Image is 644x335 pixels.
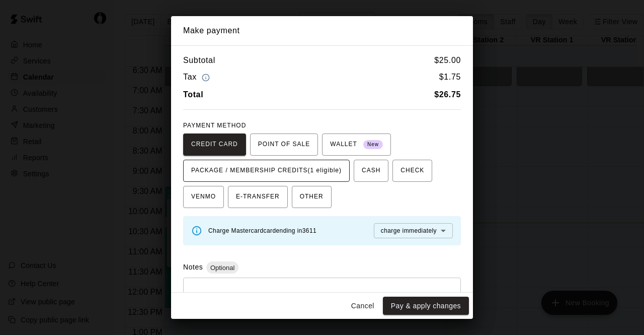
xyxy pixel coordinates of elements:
[171,16,473,45] h2: Make payment
[362,163,380,179] span: CASH
[183,90,203,99] b: Total
[363,138,383,152] span: New
[183,122,246,129] span: PAYMENT METHOD
[381,227,437,234] span: charge immediately
[191,163,342,179] span: PACKAGE / MEMBERSHIP CREDITS (1 eligible)
[330,137,383,153] span: WALLET
[183,263,203,271] label: Notes
[392,160,432,182] button: CHECK
[354,160,388,182] button: CASH
[183,71,212,84] h6: Tax
[383,297,469,315] button: Pay & apply changes
[191,137,238,153] span: CREDIT CARD
[347,297,379,315] button: Cancel
[434,90,461,99] b: $ 26.75
[250,133,318,156] button: POINT OF SALE
[236,189,280,205] span: E-TRANSFER
[292,186,332,208] button: OTHER
[434,54,461,67] h6: $ 25.00
[258,137,310,153] span: POINT OF SALE
[439,71,461,84] h6: $ 1.75
[183,54,215,67] h6: Subtotal
[228,186,288,208] button: E-TRANSFER
[400,163,424,179] span: CHECK
[300,189,324,205] span: OTHER
[206,264,238,272] span: Optional
[322,133,391,156] button: WALLET New
[191,189,216,205] span: VENMO
[183,133,246,156] button: CREDIT CARD
[208,227,316,234] span: Charge Mastercard card ending in 3611
[183,186,224,208] button: VENMO
[183,160,350,182] button: PACKAGE / MEMBERSHIP CREDITS(1 eligible)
